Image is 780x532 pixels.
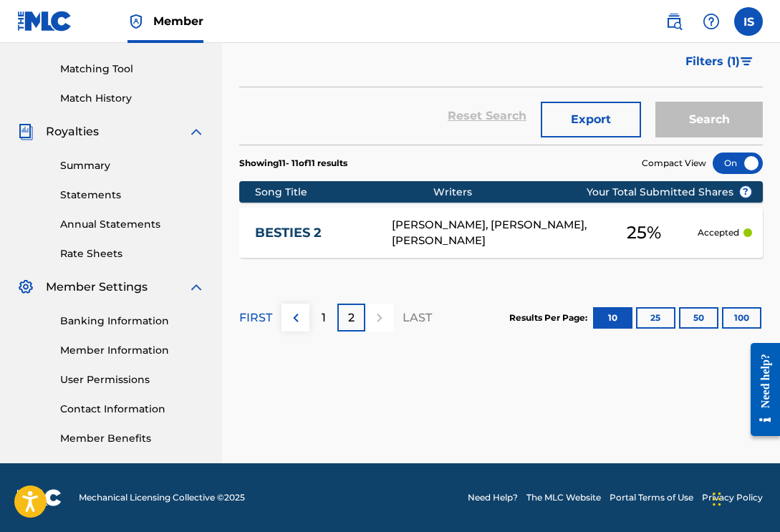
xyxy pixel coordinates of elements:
img: filter [741,57,753,66]
button: Filters (1) [677,44,763,79]
a: Summary [60,158,205,173]
img: expand [188,123,205,140]
div: User Menu [734,7,763,36]
p: 2 [348,309,355,327]
img: help [703,13,720,30]
a: Match History [60,91,205,106]
a: User Permissions [60,372,205,387]
div: Drag [713,478,721,521]
button: 100 [722,307,761,329]
button: 25 [636,307,675,329]
a: The MLC Website [526,491,601,504]
a: Portal Terms of Use [610,491,693,504]
a: Contact Information [60,402,205,417]
a: Member Information [60,343,205,358]
p: Accepted [698,226,739,239]
iframe: Chat Widget [708,463,780,532]
div: Help [697,7,726,36]
span: ? [740,186,751,198]
a: Privacy Policy [702,491,763,504]
p: Showing 11 - 11 of 11 results [239,157,347,170]
p: FIRST [239,309,272,327]
span: Royalties [46,123,99,140]
p: LAST [403,309,432,327]
button: 10 [593,307,632,329]
span: Member Settings [46,279,148,296]
span: 25 % [627,220,661,246]
span: Filters ( 1 ) [685,53,740,70]
iframe: Resource Center [740,331,780,449]
a: Need Help? [468,491,518,504]
span: Compact View [642,157,706,170]
img: search [665,13,683,30]
img: MLC Logo [17,11,72,32]
p: 1 [322,309,326,327]
a: Member Benefits [60,431,205,446]
div: Writers [433,185,632,200]
a: Public Search [660,7,688,36]
img: Member Settings [17,279,34,296]
a: BESTIES 2 [255,225,372,241]
a: Statements [60,188,205,203]
img: Top Rightsholder [127,13,145,30]
a: Banking Information [60,314,205,329]
img: expand [188,279,205,296]
div: Song Title [255,185,433,200]
button: 50 [679,307,718,329]
span: Your Total Submitted Shares [587,185,752,200]
a: Matching Tool [60,62,205,77]
span: Member [153,13,203,29]
img: logo [17,489,62,506]
button: Export [541,102,641,137]
span: Mechanical Licensing Collective © 2025 [79,491,245,504]
img: left [287,309,304,327]
a: Annual Statements [60,217,205,232]
div: [PERSON_NAME], [PERSON_NAME], [PERSON_NAME] [392,217,591,249]
img: Royalties [17,123,34,140]
p: Results Per Page: [509,311,591,324]
a: Rate Sheets [60,246,205,261]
